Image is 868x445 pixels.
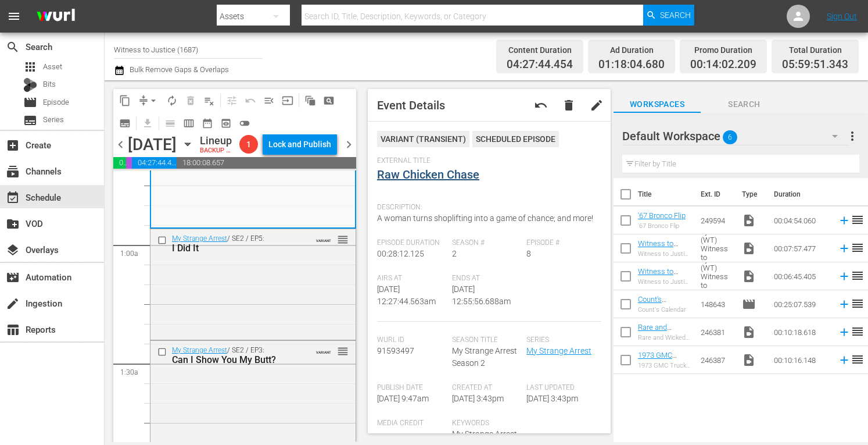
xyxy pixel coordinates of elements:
div: Promo Duration [690,42,756,58]
span: Video [742,269,756,283]
span: [DATE] 3:43pm [526,394,578,403]
span: auto_awesome_motion_outlined [304,95,316,106]
img: ans4CAIJ8jUAAAAAAAAAAAAAAAAAAAAAAAAgQb4GAAAAAAAAAAAAAAAAAAAAAAAAJMjXAAAAAAAAAAAAAAAAAAAAAAAAgAT5G... [28,3,84,30]
span: Episode [43,97,69,108]
div: VARIANT ( TRANSIENT ) [377,131,469,147]
span: Workspaces [614,97,701,112]
span: menu [7,9,21,23]
span: delete [562,98,576,112]
span: Created At [452,383,521,393]
span: reorder [851,269,865,283]
div: '67 Bronco Flip [638,222,686,230]
span: 00:14:02.209 [126,157,132,169]
div: / SE2 / EP3: [172,346,301,365]
span: Search [701,97,788,112]
span: External Title [377,156,596,166]
td: 246387 [696,346,737,374]
span: Month Calendar View [198,114,217,133]
span: Clear Lineup [200,91,218,110]
span: reorder [851,241,865,255]
td: 246381 [696,318,737,346]
svg: Add to Schedule [838,270,851,283]
a: My Strange Arrest [526,346,591,355]
div: Lock and Publish [268,134,331,155]
div: Ad Duration [598,42,665,58]
span: Overlays [6,243,20,257]
button: reorder [337,345,349,357]
div: Total Duration [782,42,848,58]
span: 01:18:04.680 [113,157,126,169]
span: Season # [452,238,521,248]
span: [DATE] 12:55:56.688am [452,284,511,306]
span: Remove Gaps & Overlaps [134,91,163,110]
svg: Add to Schedule [838,214,851,227]
th: Title [638,178,694,211]
span: Search [660,5,691,26]
span: Asset [43,61,62,73]
span: 05:59:51.343 [782,58,848,72]
span: arrow_drop_down [148,95,159,106]
a: Witness to Justice by A&E (WT) Witness to Justice: [PERSON_NAME] 150 [638,239,691,291]
span: Series [526,336,596,345]
span: reorder [337,345,349,358]
a: Witness to Justice by A&E (WT) Witness to Justice: [PERSON_NAME] 150 [638,267,691,319]
span: Asset [23,60,37,74]
td: 148643 [696,290,737,318]
span: autorenew_outlined [166,95,178,106]
span: pageview_outlined [323,95,335,106]
div: Count's Calendar [638,306,691,314]
svg: Add to Schedule [838,326,851,339]
a: Count's Calendar [638,295,667,312]
span: Episode Duration [377,238,446,248]
div: Default Workspace [622,120,849,152]
span: Loop Content [163,91,181,110]
span: My Strange Arrest Season 2 [452,346,517,368]
span: Episode # [526,238,596,248]
span: Description: [377,203,596,212]
span: Series [23,113,37,127]
span: playlist_remove_outlined [203,95,215,106]
span: Publish Date [377,383,446,393]
span: search [6,40,20,54]
td: Witness to Justice by A&E (WT) Witness to Justice: [PERSON_NAME] 150 [696,262,737,290]
button: Search [643,5,694,26]
span: Create [6,138,20,152]
span: Update Metadata from Key Asset [278,91,297,110]
span: Wurl Id [377,336,446,345]
span: Download as CSV [134,112,157,134]
a: Sign Out [827,12,857,21]
div: 1973 GMC Truck Gets EPIC Air Brush [638,362,691,369]
span: [DATE] 12:27:44.563am [377,284,436,306]
div: Witness to Justice by A&E (WT) Witness to Justice: [PERSON_NAME] 150 [638,250,691,258]
svg: Add to Schedule [838,354,851,366]
span: 24 hours Lineup View is OFF [235,114,254,133]
div: / SE2 / EP5: [172,234,301,254]
span: Automation [6,270,20,284]
div: Bits [23,78,37,92]
a: 1973 GMC Truck Gets EPIC Air Brush [638,351,691,377]
span: VARIANT [316,233,331,243]
button: reorder [337,233,349,245]
span: 1 [239,140,258,149]
span: menu_open [263,95,275,106]
span: Week Calendar View [180,114,198,133]
button: undo [527,91,555,119]
div: Can I Show You My Butt? [172,354,301,365]
div: Lineup [200,134,235,147]
span: 00:14:02.209 [690,58,756,72]
th: Type [735,178,767,211]
span: Day Calendar View [157,112,180,134]
button: delete [555,91,583,119]
span: Video [742,213,756,227]
span: Revert to Primary Episode [241,91,260,110]
span: Revert to Primary Episode [534,98,548,112]
span: 8 [526,249,531,258]
span: more_vert [845,129,859,143]
span: reorder [851,353,865,366]
span: 01:18:04.680 [598,58,665,72]
td: Witness to Justice by A&E (WT) Witness to Justice: [PERSON_NAME] 150 [696,234,737,262]
button: more_vert [845,122,859,150]
span: [DATE] 9:47am [377,394,429,403]
a: Raw Chicken Chase [377,168,479,181]
span: Season Title [452,336,521,345]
